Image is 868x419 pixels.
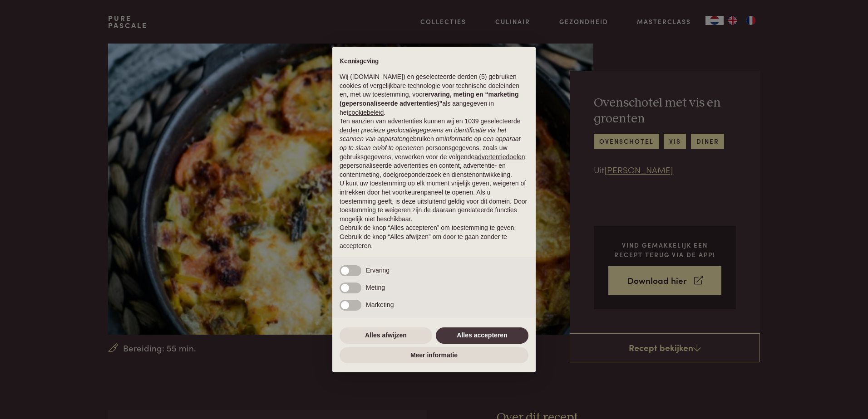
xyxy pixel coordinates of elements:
button: Alles accepteren [436,327,528,344]
p: Wij ([DOMAIN_NAME]) en geselecteerde derden (5) gebruiken cookies of vergelijkbare technologie vo... [340,73,528,117]
strong: ervaring, meting en “marketing (gepersonaliseerde advertenties)” [340,91,518,107]
span: Marketing [366,301,394,308]
button: derden [340,126,360,135]
em: precieze geolocatiegegevens en identificatie via het scannen van apparaten [340,127,506,143]
em: informatie op een apparaat op te slaan en/of te openen [340,135,521,151]
button: Alles afwijzen [340,327,432,344]
h2: Kennisgeving [340,58,528,66]
span: Ervaring [366,267,390,274]
button: advertentiedoelen [474,153,525,162]
p: Gebruik de knop “Alles accepteren” om toestemming te geven. Gebruik de knop “Alles afwijzen” om d... [340,224,528,250]
p: U kunt uw toestemming op elk moment vrijelijk geven, weigeren of intrekken door het voorkeurenpan... [340,179,528,224]
span: Meting [366,284,385,291]
button: Meer informatie [340,347,528,364]
a: cookiebeleid [348,109,384,116]
p: Ten aanzien van advertenties kunnen wij en 1039 geselecteerde gebruiken om en persoonsgegevens, z... [340,117,528,179]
